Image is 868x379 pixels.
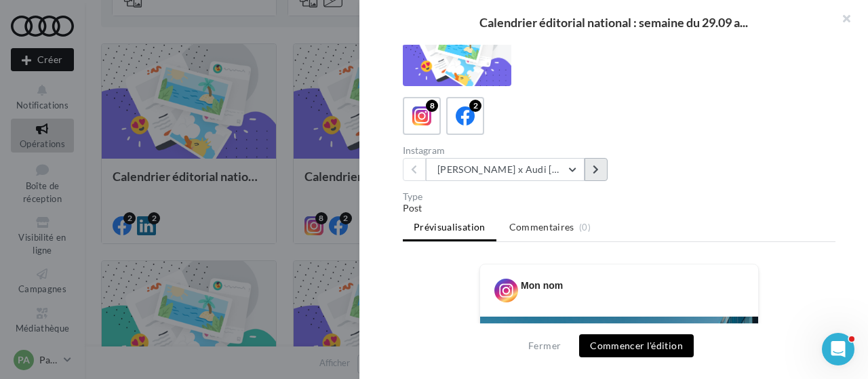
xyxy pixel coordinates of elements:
span: Commentaires [509,220,574,234]
div: Type [403,192,835,201]
iframe: Intercom live chat [822,333,854,365]
div: Post [403,201,835,215]
div: 2 [469,100,481,112]
button: Commencer l'édition [579,334,694,357]
div: Mon nom [521,279,563,292]
span: Calendrier éditorial national : semaine du 29.09 a... [479,16,748,28]
button: Fermer [523,338,566,354]
span: (0) [579,222,591,233]
div: Instagram [403,146,614,155]
div: 8 [426,100,438,112]
button: [PERSON_NAME] x Audi [GEOGRAPHIC_DATA] ???????? [426,158,585,181]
